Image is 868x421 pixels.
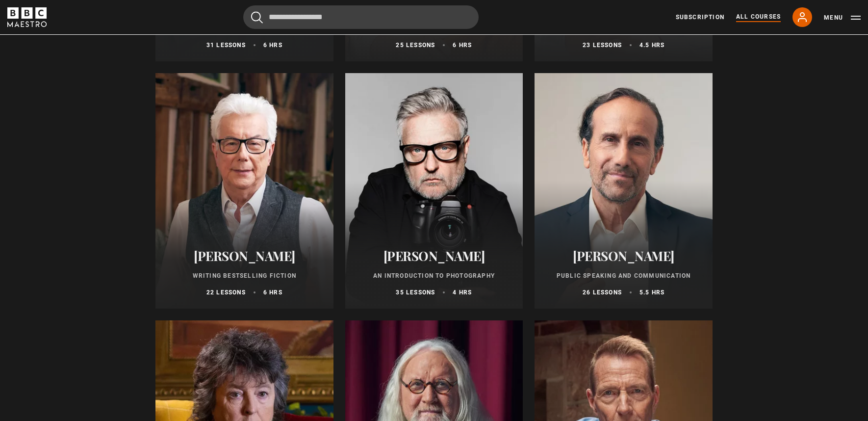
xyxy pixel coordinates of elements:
input: Search [243,5,479,29]
p: 25 lessons [396,41,435,50]
p: 35 lessons [396,288,435,297]
p: 5.5 hrs [639,288,664,297]
p: 4.5 hrs [639,41,664,50]
p: 23 lessons [583,41,622,50]
a: Subscription [676,13,724,22]
a: [PERSON_NAME] An Introduction to Photography 35 lessons 4 hrs [345,73,523,309]
a: [PERSON_NAME] Writing Bestselling Fiction 22 lessons 6 hrs [155,73,333,309]
p: Writing Bestselling Fiction [167,271,322,280]
svg: BBC Maestro [7,7,47,27]
p: 31 lessons [206,41,246,50]
p: 6 hrs [453,41,472,50]
p: 4 hrs [453,288,472,297]
button: Toggle navigation [824,13,861,23]
h2: [PERSON_NAME] [357,248,511,263]
button: Submit the search query [251,11,263,24]
h2: [PERSON_NAME] [546,248,701,263]
p: 6 hrs [263,288,282,297]
p: 6 hrs [263,41,282,50]
p: 26 lessons [583,288,622,297]
a: [PERSON_NAME] Public Speaking and Communication 26 lessons 5.5 hrs [535,73,713,309]
p: Public Speaking and Communication [546,271,701,280]
p: An Introduction to Photography [357,271,511,280]
a: All Courses [736,12,781,22]
p: 22 lessons [206,288,246,297]
h2: [PERSON_NAME] [167,248,322,263]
